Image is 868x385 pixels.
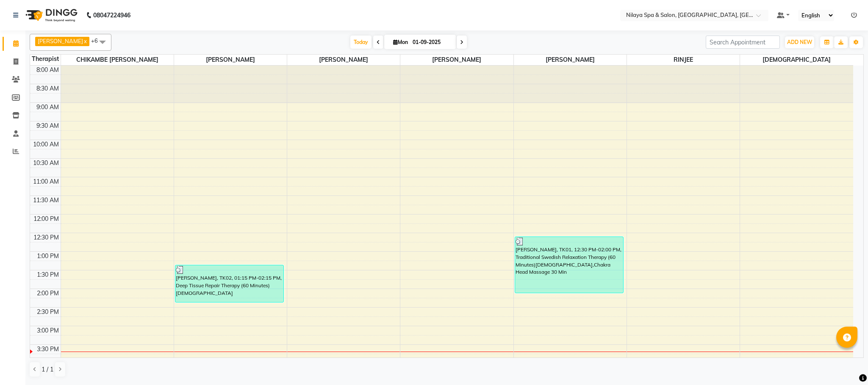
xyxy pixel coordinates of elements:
div: [PERSON_NAME], TK01, 12:30 PM-02:00 PM, Traditional Swedish Relaxation Therapy (60 Minutes)[DEMOG... [515,237,624,293]
div: Therapist [30,55,61,63]
div: 11:00 AM [31,177,61,186]
div: 8:00 AM [35,66,61,74]
span: [PERSON_NAME] [174,55,287,65]
button: ADD NEW [785,36,814,48]
div: 8:30 AM [35,84,61,93]
input: 2025-09-01 [410,36,452,49]
div: 10:00 AM [31,140,61,149]
div: 2:30 PM [35,308,61,316]
div: 1:00 PM [35,252,61,261]
span: [PERSON_NAME] [400,55,513,65]
span: Today [350,36,372,49]
div: 11:30 AM [31,196,61,205]
div: [PERSON_NAME], TK02, 01:15 PM-02:15 PM, Deep Tissue Repair Therapy (60 Minutes)[DEMOGRAPHIC_DATA] [175,265,284,302]
div: 12:30 PM [32,233,61,242]
span: [PERSON_NAME] [514,55,627,65]
a: x [83,38,87,44]
div: 3:30 PM [35,345,61,354]
input: Search Appointment [706,36,780,49]
span: [PERSON_NAME] [38,38,83,44]
span: [PERSON_NAME] [287,55,400,65]
span: 1 / 1 [42,365,53,374]
div: 12:00 PM [32,214,61,223]
div: 9:30 AM [35,121,61,130]
span: Mon [391,39,410,45]
div: 10:30 AM [31,159,61,168]
div: 9:00 AM [35,103,61,112]
span: ADD NEW [787,39,812,45]
div: 1:30 PM [35,270,61,279]
img: logo [22,3,80,27]
div: 2:00 PM [35,289,61,298]
div: 3:00 PM [35,326,61,335]
b: 08047224946 [93,3,130,27]
span: RINJEE [627,55,740,65]
span: CHIKAMBE [PERSON_NAME] [61,55,174,65]
span: [DEMOGRAPHIC_DATA] [740,55,853,65]
span: +6 [91,37,104,44]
